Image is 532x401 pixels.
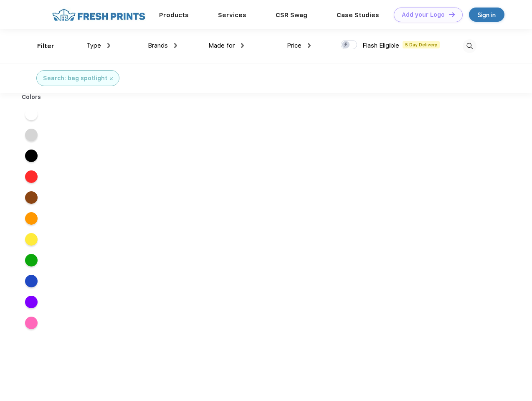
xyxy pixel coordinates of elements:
[110,77,113,80] img: filter_cancel.svg
[86,42,101,49] span: Type
[107,43,110,48] img: dropdown.png
[148,42,168,49] span: Brands
[478,10,496,20] div: Sign in
[15,93,48,102] div: Colors
[308,43,311,48] img: dropdown.png
[362,42,399,49] span: Flash Eligible
[469,8,504,22] a: Sign in
[174,43,177,48] img: dropdown.png
[50,8,148,22] img: fo%20logo%202.webp
[287,42,301,49] span: Price
[208,42,235,49] span: Made for
[159,11,189,19] a: Products
[449,12,455,17] img: DT
[403,41,440,48] span: 5 Day Delivery
[43,74,107,83] div: Search: bag spotlight
[241,43,244,48] img: dropdown.png
[37,41,54,51] div: Filter
[463,39,476,53] img: desktop_search.svg
[402,11,445,18] div: Add your Logo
